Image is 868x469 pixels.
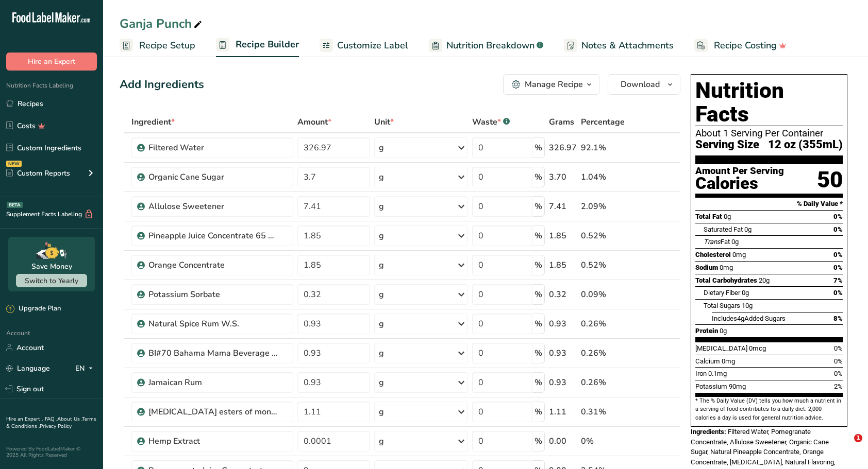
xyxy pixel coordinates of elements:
span: Total Carbohydrates [695,276,757,284]
a: Notes & Attachments [564,34,674,57]
span: Nutrition Breakdown [446,39,535,53]
span: 0g [720,327,727,335]
span: Iron [695,370,707,377]
div: g [379,200,384,213]
div: g [379,259,384,271]
div: g [379,435,384,447]
span: 0% [834,357,843,365]
span: Customize Label [337,39,408,53]
span: 8% [833,315,843,322]
div: EN [75,362,97,374]
div: 0% [581,435,631,447]
span: 4g [737,315,744,322]
span: Total Fat [695,213,722,220]
span: Fat [704,238,730,246]
button: Switch to Yearly [16,274,87,287]
span: 0g [724,213,731,220]
div: Ganja Punch [120,14,204,33]
div: g [379,376,384,389]
div: 0.93 [549,318,577,330]
div: g [379,171,384,183]
span: Protein [695,327,718,335]
span: Grams [549,116,574,128]
div: Hemp Extract [148,435,277,447]
span: 12 oz (355mL) [768,138,843,151]
span: Ingredients: [691,428,726,436]
span: 0mcg [749,344,766,352]
span: 7% [833,276,843,284]
div: Save Money [31,261,72,272]
span: 0g [742,289,749,297]
div: Natural Spice Rum W.S. [148,318,277,330]
a: Recipe Setup [120,34,195,57]
span: Dietary Fiber [704,289,740,297]
div: NEW [6,161,22,167]
span: Percentage [581,116,625,128]
span: Download [621,78,660,91]
span: Total Sugars [704,302,740,309]
iframe: Intercom live chat [833,434,858,459]
span: 20g [759,276,770,284]
div: Waste [472,116,510,128]
span: Serving Size [695,138,759,151]
span: 0g [731,238,739,246]
span: Saturated Fat [704,225,743,233]
section: % Daily Value * [695,198,843,210]
div: Upgrade Plan [6,304,61,314]
div: Organic Cane Sugar [148,171,277,183]
span: Calcium [695,357,720,365]
div: [MEDICAL_DATA] esters of mono- and diglycerides of fatty acids (E472c) [148,406,277,418]
div: About 1 Serving Per Container [695,128,843,138]
div: Potassium Sorbate [148,288,277,301]
span: Sodium [695,264,718,271]
span: 0% [833,264,843,271]
div: 0.52% [581,259,631,271]
span: 0% [834,370,843,377]
span: Recipe Costing [714,39,777,53]
span: 0% [834,344,843,352]
a: Privacy Policy [40,423,72,430]
div: 0.32 [549,288,577,301]
div: 326.97 [549,142,577,154]
div: 0.26% [581,347,631,359]
div: 1.85 [549,230,577,242]
div: BI#70 Bahama Mama Beverage Infusion [148,347,277,359]
span: 0% [833,213,843,220]
div: 0.26% [581,318,631,330]
span: Unit [374,116,394,128]
span: Potassium [695,383,727,390]
div: 0.00 [549,435,577,447]
div: 0.31% [581,406,631,418]
div: 0.93 [549,347,577,359]
span: Recipe Setup [139,39,195,53]
section: * The % Daily Value (DV) tells you how much a nutrient in a serving of food contributes to a dail... [695,397,843,422]
span: 0g [744,225,752,233]
a: Recipe Builder [216,33,299,58]
div: Manage Recipe [525,78,583,91]
span: Ingredient [131,116,175,128]
span: 0mg [732,251,746,258]
div: 1.04% [581,171,631,183]
span: 2% [834,383,843,390]
div: 1.11 [549,406,577,418]
span: 10g [742,302,753,309]
i: Trans [704,238,721,246]
div: g [379,318,384,330]
div: 92.1% [581,142,631,154]
span: 0mg [722,357,735,365]
span: Switch to Yearly [25,276,78,286]
div: 2.09% [581,200,631,213]
span: Includes Added Sugars [712,315,786,322]
span: 0% [833,289,843,297]
div: 3.70 [549,171,577,183]
div: 7.41 [549,200,577,213]
span: 1 [854,434,862,442]
div: Amount Per Serving [695,166,784,176]
span: Recipe Builder [236,38,299,51]
span: Amount [297,116,331,128]
div: Calories [695,176,784,191]
span: 0% [833,251,843,258]
a: Terms & Conditions . [6,415,96,430]
span: [MEDICAL_DATA] [695,344,747,352]
span: 0% [833,225,843,233]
